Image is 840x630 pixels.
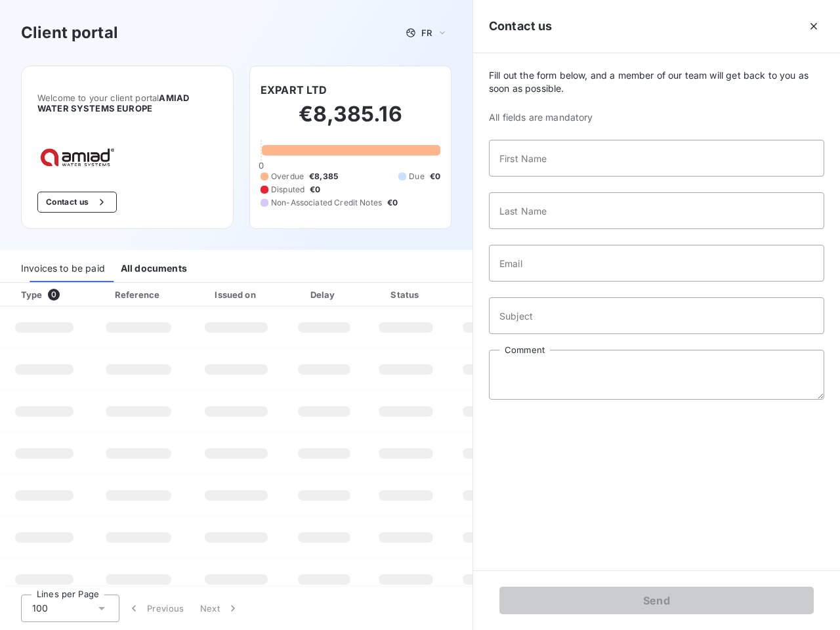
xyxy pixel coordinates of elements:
div: Reference [115,289,159,300]
span: Overdue [271,171,304,182]
span: Non-Associated Credit Notes [271,197,382,209]
input: placeholder [489,140,824,177]
span: Disputed [271,184,304,196]
h3: Client portal [21,21,118,45]
h6: EXPART LTD [261,82,327,98]
button: Contact us [37,192,117,213]
div: Issued on [191,288,282,301]
button: Next [192,595,247,622]
button: Previous [119,595,192,622]
div: Type [13,288,86,301]
div: Amount [450,288,534,301]
span: Fill out the form below, and a member of our team will get back to you as soon as possible. [489,69,824,95]
span: 0 [259,160,264,171]
span: All fields are mandatory [489,111,824,124]
input: placeholder [489,192,824,229]
span: €0 [430,171,440,182]
div: Invoices to be paid [21,255,105,282]
span: AMIAD WATER SYSTEMS EUROPE [37,93,189,114]
img: Company logo [37,145,121,171]
span: Welcome to your client portal [37,93,217,114]
button: Send [499,587,814,614]
span: €8,385 [309,171,338,182]
span: €0 [387,197,398,209]
span: FR [421,28,432,38]
span: 100 [32,602,48,615]
h2: €8,385.16 [261,101,440,140]
h5: Contact us [489,17,553,35]
div: All documents [121,255,187,282]
span: Due [409,171,424,182]
div: Status [367,288,445,301]
span: €0 [310,184,320,196]
span: 0 [48,289,60,301]
div: Delay [287,288,362,301]
input: placeholder [489,245,824,282]
input: placeholder [489,297,824,334]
